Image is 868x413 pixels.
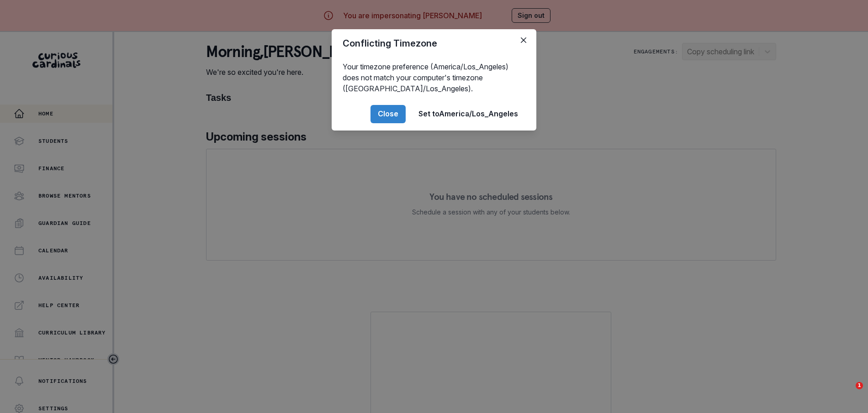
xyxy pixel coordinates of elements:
button: Close [516,33,531,47]
div: Your timezone preference (America/Los_Angeles) does not match your computer's timezone ([GEOGRAPH... [332,58,536,98]
iframe: Intercom live chat [837,382,859,404]
button: Set toAmerica/Los_Angeles [411,105,525,123]
header: Conflicting Timezone [332,29,536,58]
button: Close [370,105,406,123]
span: 1 [856,382,863,389]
